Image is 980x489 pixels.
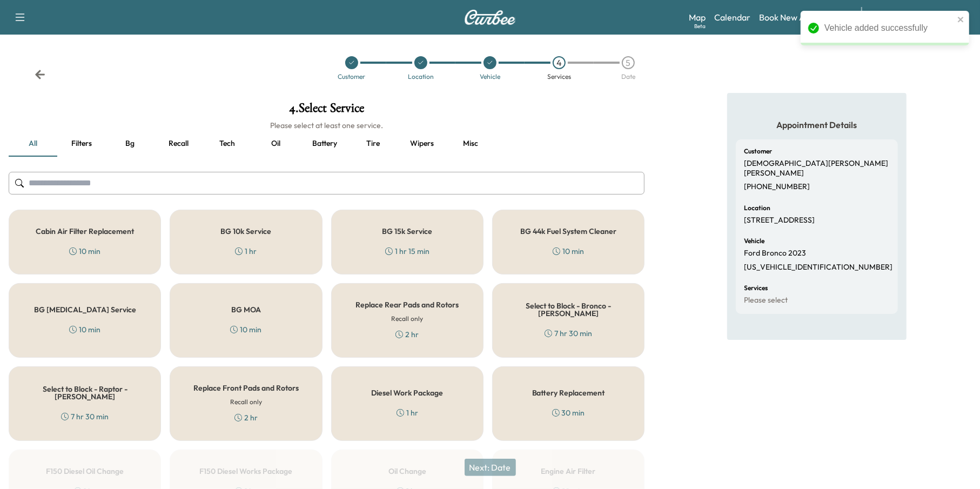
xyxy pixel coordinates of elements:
div: 30 min [552,407,585,418]
div: Location [408,73,434,80]
div: 2 hr [234,412,258,423]
button: Bg [106,131,155,157]
h5: BG 10k Service [220,227,271,235]
div: 7 hr 30 min [61,411,109,422]
h6: Please select at least one service. [9,120,645,131]
div: 10 min [230,324,261,335]
button: Oil [252,131,300,157]
button: Battery [300,131,349,157]
h6: Recall only [230,397,262,407]
img: Curbee Logo [464,10,516,25]
button: all [9,131,57,157]
button: Recall [155,131,203,157]
h6: Services [744,285,768,291]
p: Ford Bronco 2023 [744,249,807,258]
h5: BG MOA [231,306,261,313]
h5: Select to Block - Bronco - [PERSON_NAME] [510,302,627,317]
a: Book New Appointment [759,11,850,24]
div: Customer [338,73,366,80]
a: Calendar [714,11,750,24]
div: 4 [553,56,566,69]
button: Tire [349,131,398,157]
h5: Replace Front Pads and Rotors [193,384,299,392]
h5: BG 44k Fuel System Cleaner [520,227,616,235]
div: 1 hr [397,407,418,418]
button: Filters [57,131,106,157]
h5: Cabin Air Filter Replacement [36,227,134,235]
p: [PHONE_NUMBER] [744,182,810,192]
div: 7 hr 30 min [545,328,592,339]
h6: Recall only [391,314,423,324]
div: Date [621,73,635,80]
p: [STREET_ADDRESS] [744,216,815,225]
h6: Customer [744,148,773,155]
button: Wipers [398,131,446,157]
h5: Diesel Work Package [371,389,443,397]
button: Misc [446,131,495,157]
div: 1 hr 15 min [385,246,429,257]
h5: BG [MEDICAL_DATA] Service [34,306,136,313]
div: 1 hr [235,246,257,257]
p: [US_VEHICLE_IDENTIFICATION_NUMBER] [744,263,893,272]
h5: Replace Rear Pads and Rotors [355,301,459,309]
a: MapBeta [689,11,706,24]
h6: Vehicle [744,238,765,244]
div: Back [35,69,45,80]
div: 10 min [69,246,100,257]
div: 10 min [553,246,584,257]
p: Please select [744,296,788,305]
div: 5 [622,56,635,69]
div: 2 hr [395,329,419,340]
h1: 4 . Select Service [9,102,645,120]
div: Services [547,73,571,80]
h5: Select to Block - Raptor - [PERSON_NAME] [26,385,143,400]
div: Beta [694,22,706,30]
h5: Appointment Details [736,119,898,131]
h6: Location [744,205,771,211]
button: Tech [203,131,252,157]
div: basic tabs example [9,131,645,157]
div: 10 min [69,324,100,335]
h5: BG 15k Service [382,227,432,235]
button: close [957,15,965,24]
p: [DEMOGRAPHIC_DATA][PERSON_NAME] [PERSON_NAME] [744,159,889,178]
div: Vehicle [480,73,500,80]
h5: Battery Replacement [532,389,605,397]
div: Vehicle added successfully [824,22,954,35]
